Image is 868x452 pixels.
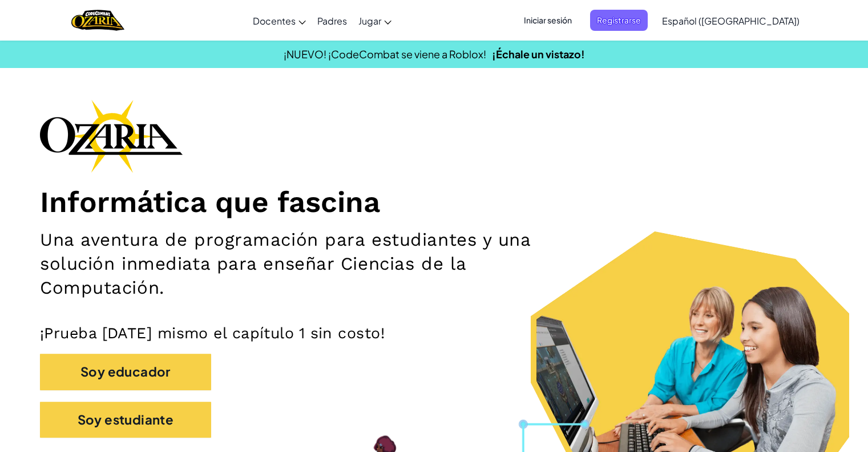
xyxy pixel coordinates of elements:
button: Soy estudiante [40,402,211,438]
img: Home [71,9,124,32]
a: Padres [312,5,353,36]
button: Soy educador [40,354,211,390]
a: Ozaria by CodeCombat logo [71,9,124,32]
a: Docentes [247,5,312,36]
span: Docentes [253,15,296,27]
img: Ozaria branding logo [40,99,183,173]
span: ¡NUEVO! ¡CodeCombat se viene a Roblox! [284,47,486,61]
button: Registrarse [590,10,648,31]
a: ¡Échale un vistazo! [492,47,585,61]
a: Jugar [353,5,397,36]
a: Español ([GEOGRAPHIC_DATA]) [656,5,805,36]
button: Iniciar sesión [517,10,579,31]
h2: Una aventura de programación para estudiantes y una solución inmediata para enseñar Ciencias de l... [40,228,568,301]
p: ¡Prueba [DATE] mismo el capítulo 1 sin costo! [40,323,828,342]
h1: Informática que fascina [40,184,828,219]
span: Jugar [358,15,381,27]
span: Español ([GEOGRAPHIC_DATA]) [662,15,800,27]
